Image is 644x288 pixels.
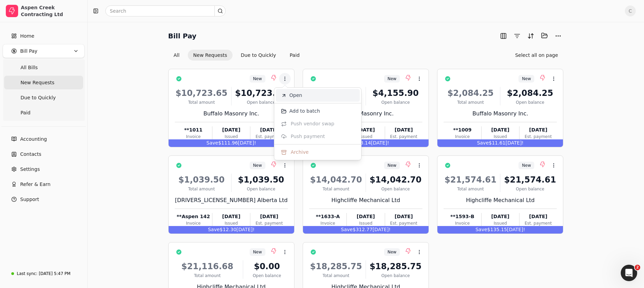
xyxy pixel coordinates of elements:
[175,213,212,220] div: **Aspen 142
[444,134,481,140] div: Invoice
[175,134,212,140] div: Invoice
[309,260,363,273] div: $18,285.75
[525,30,536,41] button: Sort
[291,133,325,140] span: Push payment
[3,177,84,191] button: Refer & Earn
[21,94,56,101] span: Due to Quickly
[309,273,363,279] div: Total amount
[168,30,197,41] h2: Bill Pay
[309,196,422,204] div: Highcliffe Mechanical Ltd
[175,273,240,279] div: Total amount
[234,174,288,186] div: $1,039.50
[21,4,81,18] div: Aspen Creek Contracting Ltd
[175,99,228,105] div: Total amount
[212,213,250,220] div: [DATE]
[289,92,302,99] span: Open
[444,99,497,105] div: Total amount
[20,136,47,143] span: Accounting
[369,260,422,273] div: $18,285.75
[17,271,37,277] div: Last sync:
[503,87,557,99] div: $2,084.25
[20,33,34,40] span: Home
[503,99,557,105] div: Open balance
[385,220,422,226] div: Est. payment
[385,126,422,134] div: [DATE]
[303,139,429,147] div: $23.14
[21,64,38,71] span: All Bills
[4,91,83,104] a: Due to Quickly
[20,151,41,158] span: Contacts
[250,220,288,226] div: Est. payment
[621,265,637,281] iframe: Intercom live chat
[175,196,288,204] div: [DRIVERS_LICENSE_NUMBER] Alberta Ltd
[347,220,384,226] div: Issued
[3,192,84,206] button: Support
[482,134,519,140] div: Issued
[520,134,557,140] div: Est. payment
[444,174,497,186] div: $21,574.61
[169,139,294,147] div: $111.96
[234,87,288,99] div: $10,723.65
[625,5,636,16] button: C
[246,260,288,273] div: $0.00
[369,87,422,99] div: $4,155.90
[212,134,250,140] div: Issued
[482,220,519,226] div: Issued
[371,140,389,146] span: [DATE]!
[39,271,70,277] div: [DATE] 5:47 PM
[3,267,84,280] a: Last sync:[DATE] 5:47 PM
[175,110,288,118] div: Buffalo Masonry Inc.
[482,126,519,134] div: [DATE]
[212,220,250,226] div: Issued
[444,87,497,99] div: $2,084.25
[520,220,557,226] div: Est. payment
[387,162,396,168] span: New
[510,50,563,61] button: Select all on page
[212,126,250,134] div: [DATE]
[168,50,185,61] button: All
[635,265,640,270] span: 2
[250,213,288,220] div: [DATE]
[3,44,84,58] button: Bill Pay
[3,132,84,146] a: Accounting
[475,227,487,232] span: Save
[482,213,519,220] div: [DATE]
[444,186,497,192] div: Total amount
[20,196,39,203] span: Support
[520,213,557,220] div: [DATE]
[21,109,30,116] span: Paid
[309,186,363,192] div: Total amount
[235,50,281,61] button: Due to Quickly
[3,162,84,176] a: Settings
[3,147,84,161] a: Contacts
[387,249,396,255] span: New
[309,87,363,99] div: $4,155.90
[437,226,563,234] div: $135.15
[444,220,481,226] div: Invoice
[522,162,531,168] span: New
[477,140,489,146] span: Save
[234,99,288,105] div: Open balance
[347,126,384,134] div: [DATE]
[105,5,226,16] input: Search
[520,126,557,134] div: [DATE]
[369,186,422,192] div: Open balance
[175,220,212,226] div: Invoice
[539,30,550,41] button: Batch (0)
[168,50,305,61] div: Invoice filter options
[341,227,353,232] span: Save
[347,213,384,220] div: [DATE]
[303,226,429,234] div: $312.77
[507,227,525,232] span: [DATE]!
[188,50,233,61] button: New Requests
[369,99,422,105] div: Open balance
[4,106,83,120] a: Paid
[284,50,305,61] button: Paid
[238,140,256,146] span: [DATE]!
[503,174,557,186] div: $21,574.61
[309,110,422,118] div: Buffalo Masonry Inc.
[503,186,557,192] div: Open balance
[444,110,557,118] div: Buffalo Masonry Inc.
[253,249,262,255] span: New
